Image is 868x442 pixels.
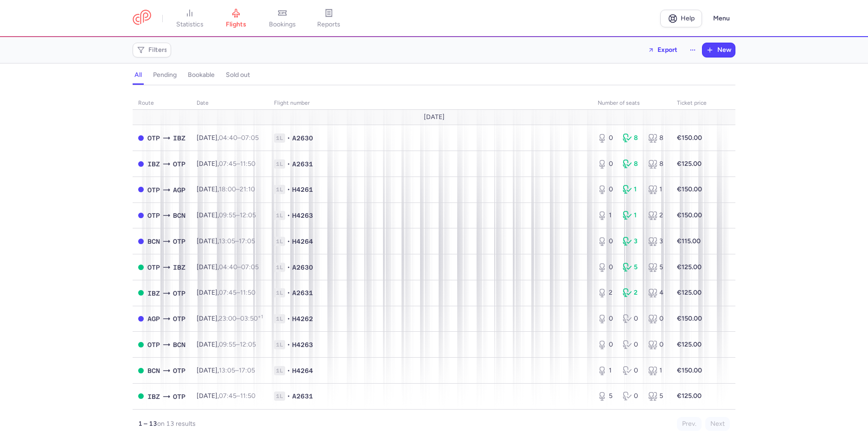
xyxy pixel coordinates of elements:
[219,289,236,297] time: 07:45
[274,237,285,246] span: 1L
[598,133,615,143] div: 0
[623,237,640,246] div: 3
[648,159,666,169] div: 8
[598,185,615,194] div: 0
[287,314,290,323] span: •
[147,236,160,246] span: BCN
[197,134,259,142] span: [DATE],
[598,263,615,272] div: 0
[648,211,666,220] div: 2
[677,185,702,193] strong: €150.00
[274,340,285,349] span: 1L
[677,341,702,348] strong: €125.00
[197,263,259,271] span: [DATE],
[133,10,151,27] a: CitizenPlane red outlined logo
[648,391,666,401] div: 5
[274,314,285,323] span: 1L
[268,96,592,110] th: Flight number
[292,314,313,323] span: H4262
[287,340,290,349] span: •
[197,289,255,297] span: [DATE],
[147,391,160,402] span: IBZ
[623,340,640,349] div: 0
[648,366,666,375] div: 1
[219,315,236,322] time: 23:00
[213,8,259,29] a: flights
[671,96,712,110] th: Ticket price
[197,341,256,348] span: [DATE],
[274,211,285,220] span: 1L
[147,210,160,221] span: OTP
[424,114,445,121] span: [DATE]
[259,8,306,29] a: bookings
[173,159,185,169] span: OTP
[219,160,236,168] time: 07:45
[292,340,313,349] span: H4263
[677,211,702,219] strong: €150.00
[677,237,701,245] strong: €115.00
[292,237,313,246] span: H4264
[148,46,167,54] span: Filters
[274,133,285,143] span: 1L
[598,288,615,297] div: 2
[292,185,313,194] span: H4261
[598,366,615,375] div: 1
[173,185,185,195] span: AGP
[173,366,185,376] span: OTP
[623,159,640,169] div: 8
[147,314,160,324] span: AGP
[705,417,730,431] button: Next
[147,288,160,298] span: IBZ
[153,71,177,79] h4: pending
[240,289,255,297] time: 11:50
[219,263,259,271] span: –
[239,366,255,374] time: 17:05
[226,20,246,29] span: flights
[219,237,255,245] span: –
[173,262,185,272] span: IBZ
[287,288,290,297] span: •
[226,71,250,79] h4: sold out
[197,160,255,168] span: [DATE],
[133,96,191,110] th: route
[287,185,290,194] span: •
[598,314,615,323] div: 0
[292,366,313,375] span: H4264
[269,20,296,29] span: bookings
[240,315,263,322] time: 03:50
[274,159,285,169] span: 1L
[274,391,285,401] span: 1L
[306,8,352,29] a: reports
[648,185,666,194] div: 1
[219,134,237,142] time: 04:40
[197,237,255,245] span: [DATE],
[623,263,640,272] div: 5
[219,341,256,348] span: –
[598,237,615,246] div: 0
[240,211,256,219] time: 12:05
[219,392,236,400] time: 07:45
[287,211,290,220] span: •
[648,133,666,143] div: 8
[274,366,285,375] span: 1L
[241,263,259,271] time: 07:05
[598,159,615,169] div: 0
[623,211,640,220] div: 1
[677,417,702,431] button: Prev.
[219,185,236,193] time: 18:00
[660,10,702,27] a: Help
[173,133,185,143] span: IBZ
[147,340,160,350] span: OTP
[157,420,196,428] span: on 13 results
[677,366,702,374] strong: €150.00
[219,289,255,297] span: –
[240,185,255,193] time: 21:10
[197,315,263,322] span: [DATE],
[292,211,313,220] span: H4263
[197,392,255,400] span: [DATE],
[173,391,185,402] span: OTP
[648,340,666,349] div: 0
[287,263,290,272] span: •
[274,288,285,297] span: 1L
[219,211,256,219] span: –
